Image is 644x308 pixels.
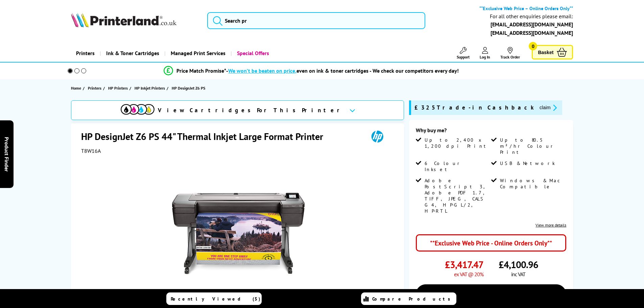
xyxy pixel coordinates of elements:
span: HP Printers [108,85,128,92]
span: HP DesignJet Z6 PS [172,86,205,91]
a: Track Order [500,47,520,60]
img: HP DesignJet Z6 PS [172,168,305,300]
span: Basket [538,48,553,57]
img: Printerland Logo [71,13,176,27]
span: Product Finder [3,137,10,171]
img: HP [362,130,393,143]
h1: HP DesignJet Z6 PS 44" Thermal Inkjet Large Format Printer [81,130,330,143]
span: Printers [88,85,101,92]
a: [EMAIL_ADDRESS][DOMAIN_NAME] [491,21,573,28]
span: Up to 2,400 x 1,200 dpi Print [425,137,490,149]
a: HP Inkjet Printers [135,85,167,92]
a: Log In [480,47,490,60]
li: modal_Promise [55,65,568,77]
span: Price Match Promise* [176,67,226,74]
a: Managed Print Services [164,45,231,62]
div: Why buy me? [416,127,566,137]
span: HP Inkjet Printers [135,85,165,92]
a: Special Offers [231,45,274,62]
span: Log In [480,54,490,60]
span: Recently Viewed (5) [171,296,261,302]
a: Home [71,85,83,92]
span: 0 [529,42,537,50]
a: Printers [71,45,100,62]
a: Support [457,47,470,60]
span: £4,100.96 [499,258,538,271]
b: **Exclusive Web Price – Online Orders Only** [479,5,573,11]
a: [EMAIL_ADDRESS][DOMAIN_NAME] [491,29,573,36]
span: We won’t be beaten on price, [228,67,296,74]
span: Support [457,54,470,60]
span: T8W16A [81,147,101,154]
span: £3,417.47 [445,258,483,271]
span: inc VAT [511,271,525,278]
span: Adobe PostScript 3, Adobe PDF 1.7, TIFF, JPEG, CALS G4, HP-GL/2, HP-RTL [425,177,490,214]
span: Windows & Mac Compatible [500,177,565,190]
div: For all other enquiries please email: [490,13,573,20]
div: **Exclusive Web Price - Online Orders Only** [416,234,566,252]
span: Compare Products [372,296,454,302]
a: Printerland Logo [71,13,199,29]
a: Compare Products [361,292,456,305]
a: Printers [88,85,103,92]
span: ex VAT @ 20% [454,271,483,278]
a: Add to Basket [416,284,566,304]
a: Recently Viewed (5) [166,292,262,305]
a: Ink & Toner Cartridges [100,45,164,62]
span: £325 Trade-in Cashback [414,104,534,112]
div: - even on ink & toner cartridges - We check our competitors every day! [226,67,459,74]
input: Search pr [207,12,425,29]
span: Ink & Toner Cartridges [106,45,159,62]
span: USB & Network [500,160,555,166]
span: Home [71,85,81,92]
button: promo-description [538,104,559,112]
img: cmyk-icon.svg [121,104,154,115]
span: 6 Colour Inkset [425,160,490,172]
a: HP Printers [108,85,129,92]
span: Up to 80.5 m²/hr Colour Print [500,137,565,155]
a: View more details [535,222,566,228]
a: Basket 0 [532,45,573,60]
span: View Cartridges For This Printer [158,106,344,114]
